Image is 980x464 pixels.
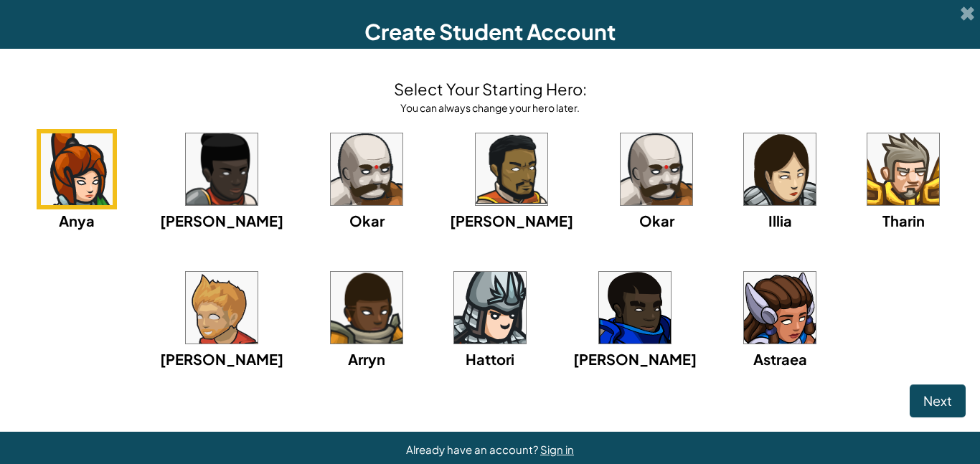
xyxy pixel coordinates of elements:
[910,384,966,417] button: Next
[41,133,113,205] img: portrait.png
[621,133,692,205] img: portrait.png
[364,18,616,45] span: Create Student Account
[744,272,816,344] img: portrait.png
[349,212,385,229] span: Okar
[744,133,816,205] img: portrait.png
[160,212,283,229] span: [PERSON_NAME]
[882,212,925,229] span: Tharin
[406,442,540,456] span: Already have an account?
[923,392,952,409] span: Next
[160,350,283,368] span: [PERSON_NAME]
[331,133,402,205] img: portrait.png
[394,77,587,100] h4: Select Your Starting Hero:
[768,212,792,229] span: Illia
[639,212,674,229] span: Okar
[394,100,587,115] div: You can always change your hero later.
[867,133,939,205] img: portrait.png
[186,133,258,205] img: portrait.png
[331,272,402,344] img: portrait.png
[450,212,573,229] span: [PERSON_NAME]
[59,212,95,229] span: Anya
[348,350,385,368] span: Arryn
[454,272,526,344] img: portrait.png
[573,350,697,368] span: [PERSON_NAME]
[599,272,671,344] img: portrait.png
[186,272,258,344] img: portrait.png
[540,442,574,456] a: Sign in
[466,350,514,368] span: Hattori
[753,350,807,368] span: Astraea
[476,133,547,205] img: portrait.png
